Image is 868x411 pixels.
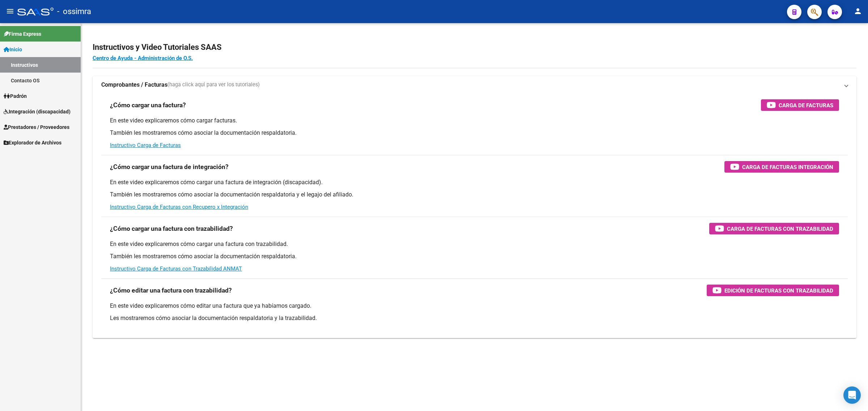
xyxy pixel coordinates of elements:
[93,40,856,54] h2: Instructivos y Video Tutoriales SAAS
[4,30,41,38] span: Firma Express
[101,81,167,89] strong: Comprobantes / Facturas
[110,252,839,260] p: También les mostraremos cómo asociar la documentación respaldatoria.
[57,4,91,20] span: - ossimra
[110,240,839,248] p: En este video explicaremos cómo cargar una factura con trazabilidad.
[110,265,242,272] a: Instructivo Carga de Facturas con Trazabilidad ANMAT
[4,46,22,53] span: Inicio
[4,139,61,147] span: Explorador de Archivos
[6,7,14,16] mat-icon: menu
[93,55,193,61] a: Centro de Ayuda - Administración de O.S.
[4,108,71,116] span: Integración (discapacidad)
[707,285,839,296] button: Edición de Facturas con Trazabilidad
[110,129,839,137] p: También les mostraremos cómo asociar la documentación respaldatoria.
[843,386,861,404] div: Open Intercom Messenger
[110,224,233,234] h3: ¿Cómo cargar una factura con trazabilidad?
[93,76,856,94] mat-expansion-panel-header: Comprobantes / Facturas(haga click aquí para ver los tutoriales)
[724,286,833,295] span: Edición de Facturas con Trazabilidad
[761,99,839,111] button: Carga de Facturas
[93,94,856,338] div: Comprobantes / Facturas(haga click aquí para ver los tutoriales)
[854,7,862,16] mat-icon: person
[110,285,232,295] h3: ¿Cómo editar una factura con trazabilidad?
[724,161,839,173] button: Carga de Facturas Integración
[110,314,839,322] p: Les mostraremos cómo asociar la documentación respaldatoria y la trazabilidad.
[110,204,248,210] a: Instructivo Carga de Facturas con Recupero x Integración
[110,117,839,125] p: En este video explicaremos cómo cargar facturas.
[167,81,260,89] span: (haga click aquí para ver los tutoriales)
[727,224,833,233] span: Carga de Facturas con Trazabilidad
[742,163,833,172] span: Carga de Facturas Integración
[4,123,69,131] span: Prestadores / Proveedores
[110,191,839,199] p: También les mostraremos cómo asociar la documentación respaldatoria y el legajo del afiliado.
[110,162,229,172] h3: ¿Cómo cargar una factura de integración?
[779,101,833,110] span: Carga de Facturas
[110,142,181,148] a: Instructivo Carga de Facturas
[709,223,839,234] button: Carga de Facturas con Trazabilidad
[110,178,839,186] p: En este video explicaremos cómo cargar una factura de integración (discapacidad).
[110,100,186,110] h3: ¿Cómo cargar una factura?
[110,302,839,310] p: En este video explicaremos cómo editar una factura que ya habíamos cargado.
[4,92,27,100] span: Padrón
